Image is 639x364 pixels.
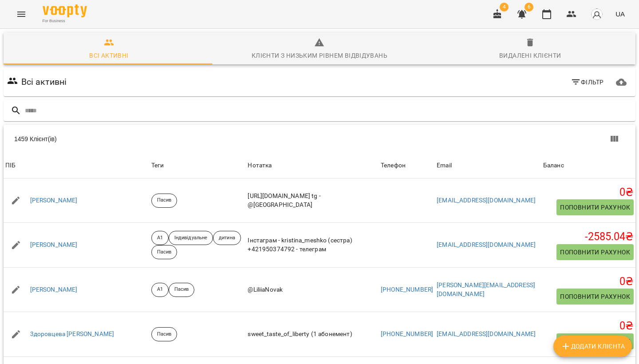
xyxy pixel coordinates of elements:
a: [PERSON_NAME][EMAIL_ADDRESS][DOMAIN_NAME] [437,281,535,297]
span: 6 [525,3,533,12]
div: Нотатка [248,160,377,171]
a: [EMAIL_ADDRESS][DOMAIN_NAME] [437,197,536,204]
div: А1 [151,283,169,297]
a: [EMAIL_ADDRESS][DOMAIN_NAME] [437,241,536,248]
div: А1 [151,231,169,245]
div: Sort [381,160,406,171]
span: 4 [500,3,509,12]
p: Пасив [157,197,172,204]
div: Телефон [381,160,406,171]
h6: Всі активні [21,75,67,89]
button: Додати клієнта [553,336,632,357]
div: Sort [437,160,452,171]
div: дитина [213,231,241,245]
a: [PERSON_NAME] [30,196,78,205]
span: Поповнити рахунок [560,291,630,302]
span: Телефон [381,160,433,171]
button: Поповнити рахунок [556,199,634,215]
td: [URL][DOMAIN_NAME] tg - @[GEOGRAPHIC_DATA] [246,178,379,223]
h5: 0 ₴ [543,186,634,199]
h5: -2585.04 ₴ [543,230,634,244]
h5: 0 ₴ [543,319,634,333]
button: Поповнити рахунок [556,244,634,260]
div: Sort [5,160,16,171]
td: sweet_taste_of_liberty (1 абонемент) [246,312,379,357]
a: [PHONE_NUMBER] [381,286,433,293]
img: avatar_s.png [591,8,603,20]
div: Table Toolbar [4,125,635,153]
span: ПІБ [5,160,148,171]
div: Sort [543,160,564,171]
div: ПІБ [5,160,16,171]
button: Поповнити рахунок [556,289,634,305]
a: [PERSON_NAME] [30,241,78,249]
div: Клієнти з низьким рівнем відвідувань [252,50,387,61]
span: UA [615,9,625,19]
span: Додати клієнта [560,341,625,352]
button: UA [612,6,628,22]
a: [PERSON_NAME] [30,285,78,294]
p: Пасив [174,286,189,293]
p: Пасив [157,331,172,338]
p: А1 [157,234,163,242]
div: Пасив [151,245,177,259]
span: Баланс [543,160,634,171]
div: Пасив [151,327,177,341]
p: Індивідуальне [174,234,207,242]
p: дитина [219,234,235,242]
a: 3доровцева [PERSON_NAME] [30,330,114,339]
div: Всі активні [89,50,128,61]
div: Пасив [151,194,177,208]
img: Voopty Logo [43,4,87,17]
button: Показати колонки [603,128,625,150]
div: Індивідуальне [169,231,213,245]
span: Email [437,160,540,171]
div: 1459 Клієнт(ів) [14,135,330,143]
button: Фільтр [567,74,607,90]
div: Пасив [169,283,195,297]
div: Теги [151,160,245,171]
div: Email [437,160,452,171]
button: Menu [11,4,32,25]
td: @LiliiaNovak [246,267,379,312]
p: А1 [157,286,163,293]
div: Баланс [543,160,564,171]
span: Поповнити рахунок [560,202,630,213]
span: Фільтр [571,77,604,87]
span: Поповнити рахунок [560,247,630,257]
h5: 0 ₴ [543,275,634,289]
p: Пасив [157,249,172,256]
td: Інстаграм - kristina_meshko (сестра) +421950374792 - телеграм [246,223,379,268]
span: For Business [43,18,87,24]
button: Поповнити рахунок [556,333,634,349]
a: [PHONE_NUMBER] [381,330,433,337]
a: [EMAIL_ADDRESS][DOMAIN_NAME] [437,330,536,337]
div: Видалені клієнти [499,50,561,61]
